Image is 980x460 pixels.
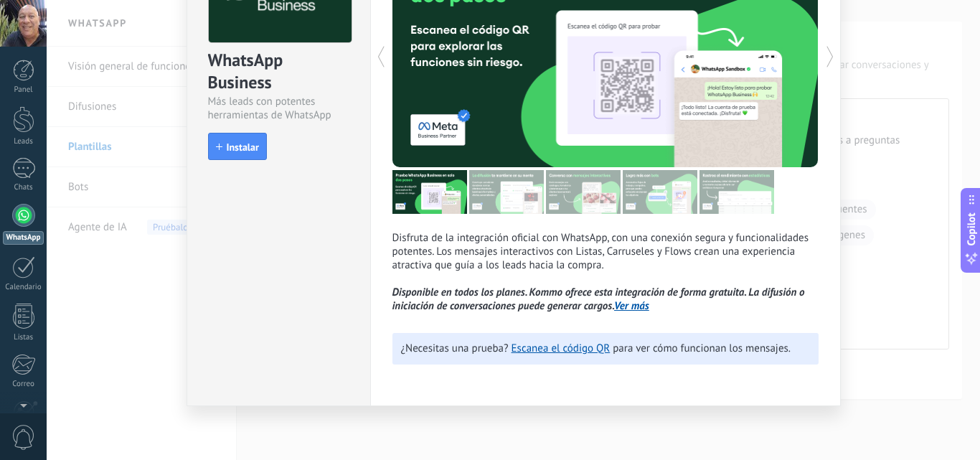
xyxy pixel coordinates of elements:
[3,380,44,389] div: Correo
[3,85,44,95] div: Panel
[3,137,44,146] div: Leads
[227,142,259,152] span: Instalar
[699,170,774,214] img: tour_image_cc377002d0016b7ebaeb4dbe65cb2175.png
[964,212,979,245] span: Copilot
[3,333,44,342] div: Listas
[469,170,544,214] img: tour_image_cc27419dad425b0ae96c2716632553fa.png
[208,133,267,160] button: Instalar
[3,231,44,245] div: WhatsApp
[401,342,509,355] span: ¿Necesitas una prueba?
[614,299,649,313] a: Ver más
[3,183,44,192] div: Chats
[208,49,349,95] div: WhatsApp Business
[208,95,349,122] div: Más leads con potentes herramientas de WhatsApp
[512,342,611,355] a: Escanea el código QR
[623,170,697,214] img: tour_image_62c9952fc9cf984da8d1d2aa2c453724.png
[392,286,805,313] i: Disponible en todos los planes. Kommo ofrece esta integración de forma gratuita. La difusión o in...
[3,283,44,292] div: Calendario
[546,170,621,214] img: tour_image_1009fe39f4f058b759f0df5a2b7f6f06.png
[613,342,791,355] span: para ver cómo funcionan los mensajes.
[392,170,467,214] img: tour_image_7a4924cebc22ed9e3259523e50fe4fd6.png
[392,231,819,313] p: Disfruta de la integración oficial con WhatsApp, con una conexión segura y funcionalidades potent...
